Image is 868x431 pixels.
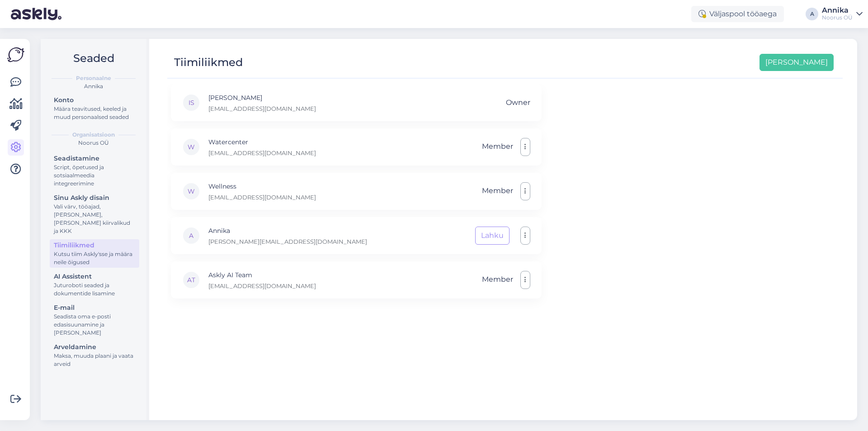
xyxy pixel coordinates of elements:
a: KontoMäära teavitused, keeled ja muud personaalsed seaded [50,94,139,123]
p: [EMAIL_ADDRESS][DOMAIN_NAME] [208,104,316,113]
p: Askly AI Team [208,270,316,280]
button: [PERSON_NAME] [759,54,834,71]
div: W [182,138,200,156]
div: Juturoboti seaded ja dokumentide lisamine [54,281,135,298]
a: SeadistamineScript, õpetused ja sotsiaalmeedia integreerimine [50,152,139,189]
a: E-mailSeadista oma e-posti edasisuunamine ja [PERSON_NAME] [50,302,139,338]
div: Annika [822,7,853,14]
p: [PERSON_NAME][EMAIL_ADDRESS][DOMAIN_NAME] [208,237,367,246]
div: Script, õpetused ja sotsiaalmeedia integreerimine [54,163,135,188]
a: ArveldamineMaksa, muuda plaani ja vaata arveid [50,341,139,369]
span: Member [482,138,513,156]
p: Wellness [208,181,316,191]
div: AT [182,271,200,289]
div: A [806,8,818,20]
div: Tiimiliikmed [174,54,243,71]
div: Sinu Askly disain [54,193,135,203]
div: Arveldamine [54,342,135,352]
p: [EMAIL_ADDRESS][DOMAIN_NAME] [208,193,316,201]
b: Organisatsioon [72,131,115,139]
div: Konto [54,95,135,105]
p: [PERSON_NAME] [208,93,316,103]
div: Vali värv, tööajad, [PERSON_NAME], [PERSON_NAME] kiirvalikud ja KKK [54,203,135,235]
div: Kutsu tiim Askly'sse ja määra neile õigused [54,250,135,266]
div: W [182,182,200,200]
button: Lahku [475,227,509,245]
img: Askly Logo [7,46,24,63]
a: AI AssistentJuturoboti seaded ja dokumentide lisamine [50,270,139,299]
div: Väljaspool tööaega [691,6,784,22]
a: TiimiliikmedKutsu tiim Askly'sse ja määra neile õigused [50,239,139,268]
div: Annika [48,82,139,90]
p: Watercenter [208,137,316,147]
div: Seadistamine [54,154,135,163]
p: [EMAIL_ADDRESS][DOMAIN_NAME] [208,282,316,290]
div: A [182,227,200,245]
div: Määra teavitused, keeled ja muud personaalsed seaded [54,105,135,121]
div: Noorus OÜ [822,14,853,21]
div: Seadista oma e-posti edasisuunamine ja [PERSON_NAME] [54,313,135,337]
b: Personaalne [76,74,111,82]
div: IS [182,94,200,112]
span: Member [482,271,513,289]
h2: Seaded [48,50,139,67]
a: Sinu Askly disainVali värv, tööajad, [PERSON_NAME], [PERSON_NAME] kiirvalikud ja KKK [50,192,139,237]
span: Owner [506,94,530,111]
p: Annika [208,226,367,236]
a: AnnikaNoorus OÜ [822,7,863,21]
div: E-mail [54,303,135,313]
div: Noorus OÜ [48,139,139,147]
p: [EMAIL_ADDRESS][DOMAIN_NAME] [208,149,316,157]
div: Tiimiliikmed [54,241,135,250]
div: AI Assistent [54,272,135,281]
div: Maksa, muuda plaani ja vaata arveid [54,352,135,368]
span: Member [482,182,513,200]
